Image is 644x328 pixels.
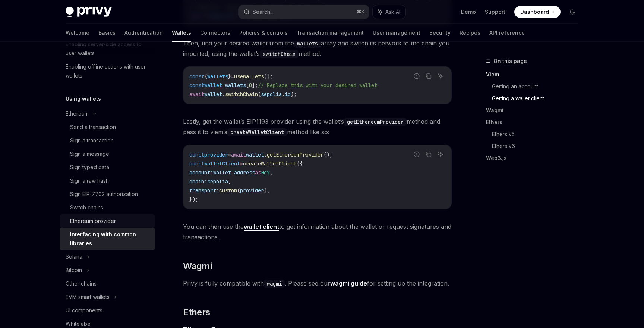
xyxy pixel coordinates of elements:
button: Report incorrect code [412,149,422,159]
div: Interfacing with common libraries [70,230,151,248]
div: Sign typed data [70,163,109,172]
button: Ask AI [436,71,445,81]
span: = [231,73,234,80]
a: Sign typed data [60,161,155,174]
a: User management [373,24,420,42]
span: ]; [252,82,258,89]
code: getEthereumProvider [344,118,407,126]
span: await [189,91,204,98]
a: Sign a message [60,147,155,161]
div: Sign EIP-7702 authorization [70,190,138,199]
span: account: [189,169,213,176]
span: wallet [213,169,231,176]
span: Ethers [183,306,210,318]
span: const [189,160,204,167]
div: Enabling offline actions with user wallets [66,62,151,80]
a: UI components [60,304,155,317]
a: Ethers v6 [492,140,584,152]
span: id [285,91,291,98]
a: Ethers [486,116,584,128]
span: createWalletClient [243,160,297,167]
a: Connectors [200,24,230,42]
a: Sign EIP-7702 authorization [60,187,155,201]
a: Dashboard [514,6,561,18]
a: Wagmi [486,104,584,116]
span: On this page [493,57,527,66]
span: transport: [189,187,219,194]
span: ); [291,91,297,98]
div: UI components [66,306,102,315]
div: Send a transaction [70,123,116,132]
a: Transaction management [297,24,364,42]
a: Support [485,8,505,16]
span: switchChain [225,91,258,98]
button: Toggle dark mode [566,6,578,18]
a: Send a transaction [60,120,155,134]
button: Copy the contents from the code block [424,149,433,159]
a: Other chains [60,277,155,290]
span: = [222,82,225,89]
a: Recipes [460,24,480,42]
span: 0 [249,82,252,89]
span: Dashboard [520,8,549,16]
span: wallet [204,82,222,89]
code: createWalletClient [227,128,287,136]
span: Privy is fully compatible with . Please see our for setting up the integration. [183,278,452,288]
span: ), [264,187,270,194]
span: = [240,160,243,167]
div: Solana [66,252,82,261]
button: Report incorrect code [412,71,422,81]
a: API reference [489,24,525,42]
a: Sign a raw hash [60,174,155,187]
span: Hex [261,169,270,176]
div: Sign a message [70,149,109,158]
span: . [282,91,285,98]
span: [ [246,82,249,89]
img: dark logo [66,7,112,17]
div: Bitcoin [66,266,82,275]
span: wallets [207,73,228,80]
span: ( [237,187,240,194]
a: Switch chains [60,201,155,214]
a: Security [429,24,451,42]
span: // Replace this with your desired wallet [258,82,377,89]
div: Switch chains [70,203,103,212]
a: Authentication [124,24,163,42]
strong: wallet client [244,223,279,230]
div: Ethereum provider [70,217,116,225]
span: ({ [297,160,303,167]
span: . [231,169,234,176]
code: wagmi [264,280,285,288]
span: provider [240,187,264,194]
div: EVM smart wallets [66,293,110,302]
span: walletClient [204,160,240,167]
a: Sign a transaction [60,134,155,147]
a: Getting an account [492,81,584,92]
a: Ethereum provider [60,214,155,228]
span: const [189,73,204,80]
div: Sign a transaction [70,136,114,145]
span: You can then use the to get information about the wallet or request signatures and transactions. [183,221,452,242]
span: ⌘ K [357,9,364,15]
div: Other chains [66,279,97,288]
span: provider [204,151,228,158]
span: Wagmi [183,260,212,272]
span: const [189,151,204,158]
span: (); [323,151,332,158]
div: Sign a raw hash [70,176,109,185]
code: switchChain [260,50,299,58]
span: getEthereumProvider [267,151,323,158]
code: wallets [294,40,321,48]
span: . [264,151,267,158]
a: Viem [486,69,584,81]
a: Getting a wallet client [492,92,584,104]
a: Wallets [172,24,191,42]
span: Then, find your desired wallet from the array and switch its network to the chain you imported, u... [183,38,452,59]
div: Search... [253,7,274,16]
span: wallet [204,91,222,98]
a: Interfacing with common libraries [60,228,155,250]
a: Ethers v5 [492,128,584,140]
button: Ask AI [373,5,405,19]
span: sepolia [261,91,282,98]
span: } [228,73,231,80]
